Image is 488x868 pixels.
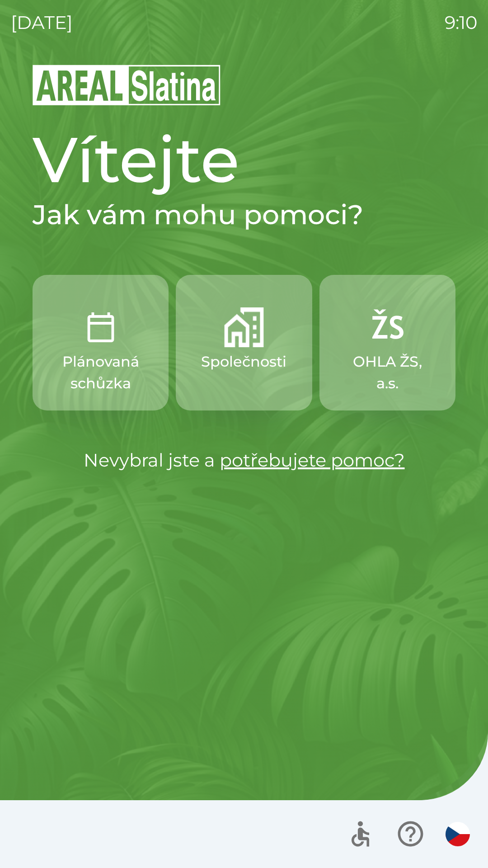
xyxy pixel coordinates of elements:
p: 9:10 [445,9,477,36]
img: 58b4041c-2a13-40f9-aad2-b58ace873f8c.png [224,307,264,347]
p: [DATE] [11,9,73,36]
p: OHLA ŽS, a.s. [341,351,434,394]
img: Logo [33,63,455,107]
h2: Jak vám mohu pomoci? [33,198,455,231]
img: 9f72f9f4-8902-46ff-b4e6-bc4241ee3c12.png [367,307,407,347]
h1: Vítejte [33,121,455,198]
p: Plánovaná schůzka [54,351,147,394]
a: potřebujete pomoc? [220,449,405,471]
p: Nevybral jste a [33,447,455,474]
p: Společnosti [201,351,286,373]
img: 0ea463ad-1074-4378-bee6-aa7a2f5b9440.png [81,307,121,347]
img: cs flag [446,822,470,846]
button: Společnosti [176,275,312,410]
button: Plánovaná schůzka [33,275,169,410]
button: OHLA ŽS, a.s. [319,275,455,410]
